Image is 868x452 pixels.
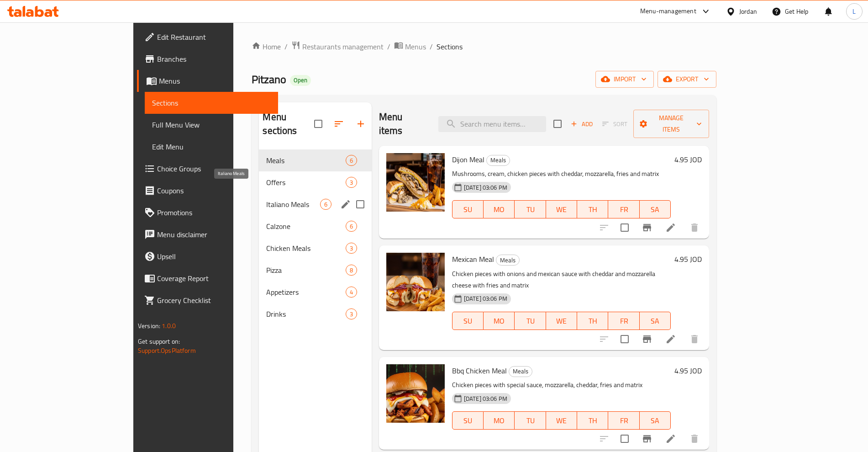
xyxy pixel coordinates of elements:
div: Meals [486,155,510,166]
span: MO [487,203,511,216]
span: Chicken Meals [266,243,345,254]
button: MO [484,312,515,330]
li: / [430,41,433,52]
span: Branches [157,53,271,64]
p: Chicken pieces with onions and mexican sauce with cheddar and mozzarella cheese with fries and ma... [452,268,671,291]
span: WE [550,314,573,328]
button: SU [452,312,484,330]
a: Edit Menu [145,136,278,158]
div: Meals [509,366,532,377]
a: Choice Groups [137,158,278,180]
a: Edit menu item [665,334,676,345]
div: Jordan [739,6,757,16]
button: TU [515,411,546,430]
span: SU [456,203,480,216]
span: FR [612,314,636,328]
a: Grocery Checklist [137,289,278,311]
nav: breadcrumb [252,41,716,53]
img: Mexican Meal [386,253,445,311]
a: Menus [394,41,426,53]
button: delete [684,217,705,239]
span: L [852,6,856,16]
div: Appetizers4 [259,281,371,303]
button: Add [567,117,596,131]
button: SA [640,312,671,330]
span: export [665,74,709,85]
button: SU [452,411,484,430]
a: Sections [145,92,278,114]
button: MO [484,200,515,218]
a: Full Menu View [145,114,278,136]
span: Get support on: [138,335,180,347]
a: Menu disclaimer [137,223,278,245]
span: WE [550,414,573,427]
span: Drinks [266,308,345,319]
span: 6 [346,156,357,165]
button: WE [546,411,577,430]
span: Coverage Report [157,273,271,284]
span: Add [569,119,594,129]
div: items [346,155,357,166]
a: Promotions [137,202,278,223]
div: items [346,287,357,298]
span: SU [456,414,480,427]
span: TU [518,203,542,216]
h2: Menu sections [263,110,314,138]
a: Branches [137,48,278,70]
button: WE [546,312,577,330]
button: delete [684,328,705,350]
div: Calzone [266,221,345,232]
span: Grocery Checklist [157,295,271,306]
div: items [320,199,331,210]
span: Meals [266,155,345,166]
div: Appetizers [266,287,345,298]
span: Select all sections [309,114,328,133]
li: / [284,41,288,52]
img: Dijon Meal [386,153,445,212]
div: items [346,221,357,232]
span: Upsell [157,251,271,262]
span: 3 [346,310,357,319]
img: Bbq Chicken Meal [386,364,445,423]
span: 3 [346,178,357,187]
span: MO [487,314,511,328]
button: Branch-specific-item [636,328,658,350]
span: Menus [405,41,426,52]
div: Drinks3 [259,303,371,325]
span: TH [581,414,605,427]
span: Choice Groups [157,163,271,174]
span: Edit Restaurant [157,32,271,43]
input: search [438,116,546,132]
span: 3 [346,244,357,253]
button: delete [684,428,705,450]
button: SA [640,411,671,430]
span: Open [290,76,311,84]
div: Meals [496,255,520,266]
span: TU [518,414,542,427]
div: items [346,177,357,188]
button: FR [608,411,639,430]
button: TU [515,200,546,218]
p: Chicken pieces with special sauce, mozzarella, cheddar, fries and matrix [452,379,671,391]
span: Select to update [615,218,634,237]
a: Menus [137,70,278,92]
span: Full Menu View [152,119,271,130]
div: Open [290,75,311,86]
a: Coverage Report [137,267,278,289]
span: SA [643,414,667,427]
span: TH [581,314,605,328]
a: Edit menu item [665,433,676,444]
div: Offers3 [259,171,371,193]
span: Select section [548,114,567,133]
button: TH [577,411,608,430]
div: Pizza [266,265,345,276]
span: Select to update [615,330,634,349]
span: [DATE] 03:06 PM [460,394,511,403]
span: Version: [138,320,160,332]
span: 6 [346,222,357,231]
span: FR [612,203,636,216]
span: Edit Menu [152,141,271,152]
button: MO [484,411,515,430]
